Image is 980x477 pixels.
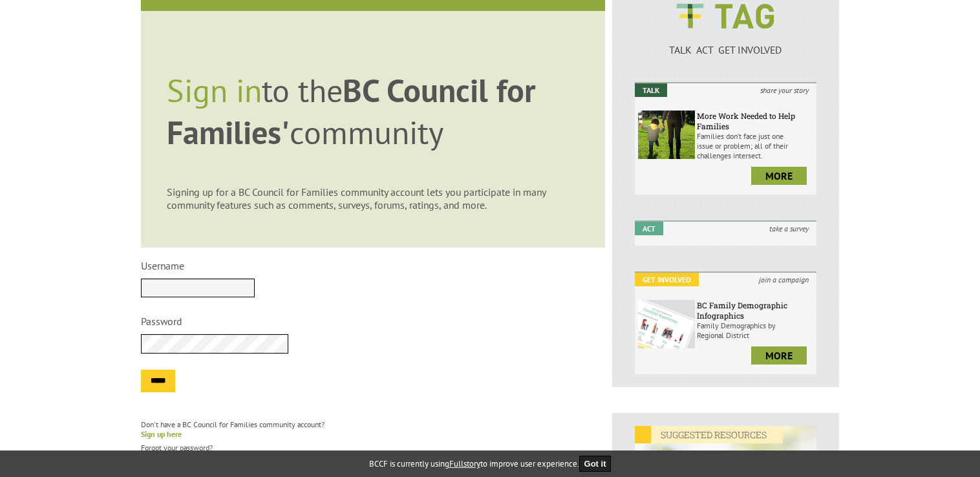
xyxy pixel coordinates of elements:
label: Username [141,259,184,272]
em: Get Involved [635,273,699,286]
p: Don't have a BC Council for Families community account? [141,419,605,439]
em: Talk [635,83,667,97]
p: to the community [167,69,579,153]
p: Family Demographics by Regional District [697,321,813,340]
p: Forgot your password? [141,443,605,462]
i: share your story [752,83,816,97]
p: Signing up for a BC Council for Families community account lets you participate in many community... [167,185,579,211]
a: Fullstory [449,458,480,469]
em: SUGGESTED RESOURCES [635,426,783,443]
p: TALK ACT GET INVOLVED [635,43,816,56]
em: Act [635,222,663,235]
button: Got it [579,456,612,472]
p: Families don’t face just one issue or problem; all of their challenges intersect. [697,131,813,160]
span: Sign in [167,69,262,111]
a: more [751,167,807,185]
a: more [751,346,807,365]
a: TALK ACT GET INVOLVED [635,30,816,56]
i: take a survey [762,222,816,235]
a: Sign up here [141,429,182,439]
h6: BC Family Demographic Infographics [697,300,813,321]
label: Password [141,315,182,328]
i: join a campaign [751,273,816,286]
span: BC Council for Families' [167,69,536,153]
h6: More Work Needed to Help Families [697,111,813,131]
